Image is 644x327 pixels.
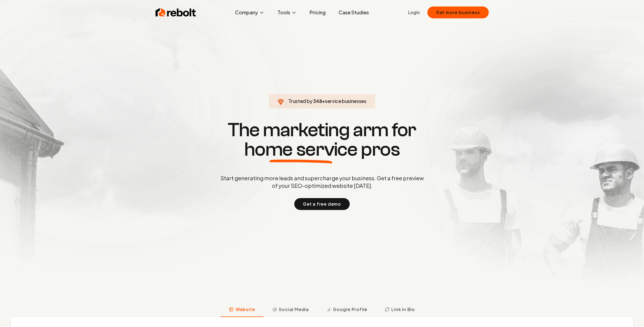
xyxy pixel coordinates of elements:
span: home service [244,140,358,159]
span: Trusted by [288,98,312,104]
button: Get more business [427,6,489,18]
h1: The marketing arm for pros [192,120,452,159]
button: Get a free demo [294,198,350,210]
p: Start generating more leads and supercharge your business. Get a free preview of your SEO-optimiz... [219,174,425,189]
img: Rebolt Logo [156,7,196,18]
span: Social Media [279,306,309,313]
a: Login [408,9,420,16]
a: Case Studies [334,7,373,18]
button: Company [231,7,269,18]
button: Google Profile [318,303,376,317]
span: Website [236,306,255,313]
span: 348 [313,97,322,105]
button: Social Media [263,303,318,317]
button: Link in Bio [376,303,424,317]
span: service businesses [325,98,366,104]
span: + [322,98,325,104]
span: Link in Bio [391,306,415,313]
button: Website [220,303,264,317]
button: Tools [273,7,301,18]
a: Pricing [305,7,330,18]
span: Google Profile [333,306,367,313]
